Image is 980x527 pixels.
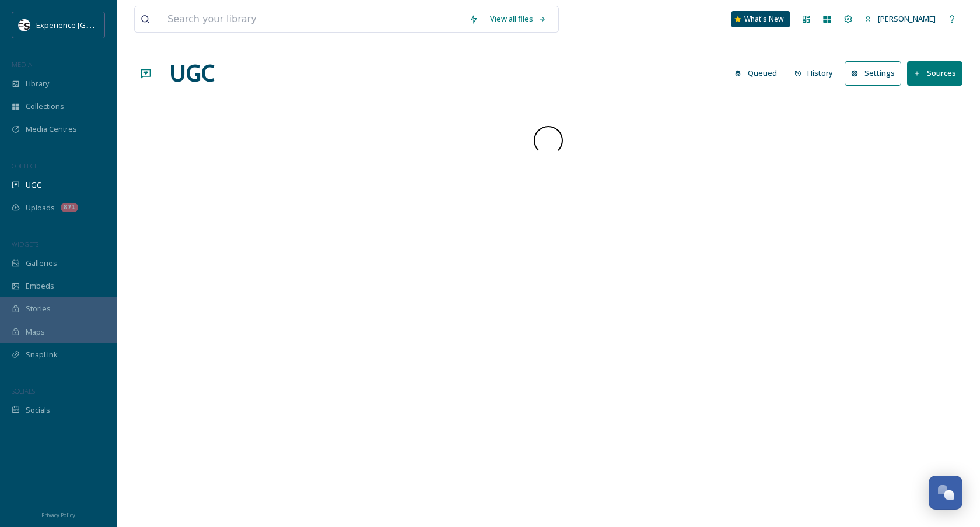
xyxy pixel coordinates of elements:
a: UGC [169,56,215,91]
button: History [789,62,839,85]
span: Uploads [26,202,55,213]
span: Galleries [26,258,57,269]
span: Media Centres [26,124,77,135]
button: Sources [907,61,963,85]
span: Embeds [26,280,54,291]
button: Queued [729,62,783,85]
a: [PERSON_NAME] [859,8,942,30]
button: Settings [845,61,901,85]
span: COLLECT [12,161,37,170]
a: Privacy Policy [41,507,75,521]
span: [PERSON_NAME] [878,13,936,24]
a: What's New [731,11,790,27]
a: Queued [729,62,789,85]
a: View all files [484,8,552,30]
span: Library [26,78,49,89]
a: Settings [845,61,907,85]
input: Search your library [162,6,463,32]
span: Socials [26,405,50,416]
button: Open Chat [929,476,963,510]
div: 871 [61,203,78,212]
span: MEDIA [12,60,32,69]
span: Maps [26,326,45,338]
span: Stories [26,303,51,314]
img: WSCC%20ES%20Socials%20Icon%20-%20Secondary%20-%20Black.jpg [19,19,30,31]
span: WIDGETS [12,240,38,248]
span: Collections [26,101,64,112]
span: SnapLink [26,349,58,360]
span: Experience [GEOGRAPHIC_DATA] [36,19,152,30]
span: UGC [26,180,41,191]
a: History [789,62,845,85]
span: SOCIALS [12,387,35,395]
span: Privacy Policy [41,511,75,519]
